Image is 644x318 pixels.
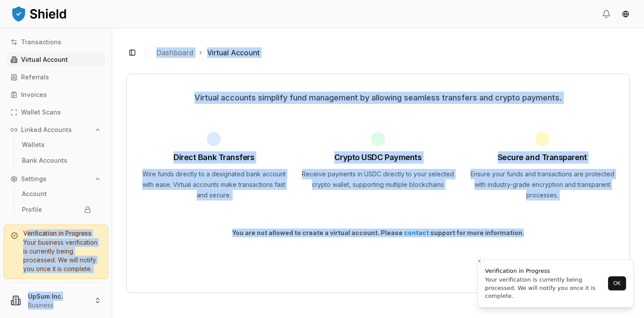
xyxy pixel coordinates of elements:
[18,154,95,168] a: Bank Accounts
[21,39,61,45] p: Transactions
[4,225,108,279] a: Verification in ProgressYour business verification is currently being processed. We will notify y...
[21,127,72,133] p: Linked Accounts
[22,142,45,148] p: Wallets
[7,35,105,49] a: Transactions
[485,267,605,275] div: Verification in Progress
[465,169,619,200] p: Ensure your funds and transactions are protected with industry-grade encryption and transparent p...
[11,230,101,236] h5: Verification in Progress
[429,229,524,236] span: support for more information.
[4,286,108,314] button: UpSum Inc.Business
[18,187,95,201] a: Account
[28,292,87,301] p: UpSum Inc.
[21,176,46,182] p: Settings
[7,88,105,102] a: Invoices
[21,92,47,98] p: Invoices
[22,157,67,164] p: Bank Accounts
[11,5,67,22] img: ShieldPay Logo
[137,169,291,200] p: Wire funds directly to a designated bank account with ease. Virtual accounts make transactions fa...
[21,57,68,63] p: Virtual Account
[7,123,105,137] button: Linked Accounts
[18,138,95,152] a: Wallets
[7,105,105,119] a: Wallet Scans
[232,229,404,236] span: You are not allowed to create a virtual account. Please
[137,92,619,104] p: Virtual accounts simplify fund management by allowing seamless transfers and crypto payments.
[156,47,623,58] nav: breadcrumb
[301,169,455,190] p: Receive payments in USDC directly to your selected crypto wallet, supporting multiple blockchains
[22,191,47,197] p: Account
[21,74,49,80] p: Referrals
[334,151,421,164] h1: Crypto USDC Payments
[173,151,255,164] h1: Direct Bank Transfers
[22,207,42,213] p: Profile
[11,238,101,273] div: Your business verification is currently being processed. We will notify you once it is complete.
[498,151,587,164] h1: Secure and Transparent
[485,276,605,300] div: Your verification is currently being processed. We will notify you once it is complete.
[475,257,484,265] button: Close toast
[608,276,626,290] button: OK
[207,47,259,58] a: Virtual Account
[404,229,429,236] a: contact
[21,109,61,115] p: Wallet Scans
[156,47,193,58] a: Dashboard
[7,172,105,186] button: Settings
[28,301,87,310] p: Business
[18,203,95,217] a: Profile
[7,53,105,67] a: Virtual Account
[7,70,105,84] a: Referrals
